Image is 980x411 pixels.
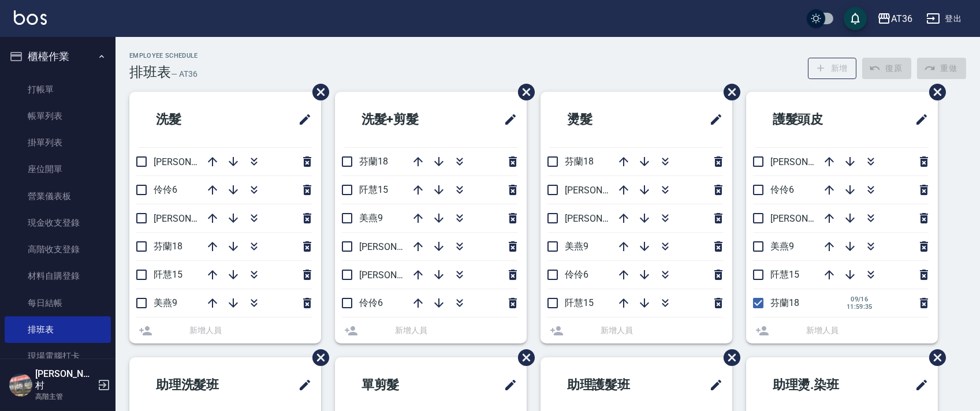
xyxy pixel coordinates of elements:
[344,99,466,140] h2: 洗髮+剪髮
[5,263,111,289] a: 材料自購登錄
[509,75,536,109] span: 刪除班表
[497,371,517,399] span: 修改班表的標題
[139,364,263,406] h2: 助理洗髮班
[770,184,794,195] span: 伶伶6
[770,241,794,252] span: 美燕9
[154,156,233,167] span: [PERSON_NAME]16
[921,341,948,375] span: 刪除班表
[565,156,594,167] span: 芬蘭18
[359,297,383,308] span: 伶伶6
[5,316,111,343] a: 排班表
[359,184,388,195] span: 阡慧15
[5,42,111,72] button: 櫃檯作業
[5,129,111,156] a: 掛單列表
[5,236,111,263] a: 高階收支登錄
[565,241,588,252] span: 美燕9
[755,99,874,140] h2: 護髮頭皮
[5,76,111,103] a: 打帳單
[359,241,439,252] span: [PERSON_NAME]11
[291,106,312,133] span: 修改班表的標題
[770,297,799,308] span: 芬蘭18
[770,269,799,280] span: 阡慧15
[5,156,111,182] a: 座位開單
[154,184,177,195] span: 伶伶6
[154,213,233,224] span: [PERSON_NAME]11
[154,297,177,308] span: 美燕9
[565,185,644,196] span: [PERSON_NAME]16
[359,270,439,281] span: [PERSON_NAME]16
[291,371,312,399] span: 修改班表的標題
[715,341,742,375] span: 刪除班表
[359,212,383,223] span: 美燕9
[129,52,198,59] h2: Employee Schedule
[9,373,32,397] img: Person
[304,75,331,109] span: 刪除班表
[129,64,171,80] h3: 排班表
[154,269,182,280] span: 阡慧15
[702,106,723,133] span: 修改班表的標題
[35,368,94,391] h5: [PERSON_NAME]村
[509,341,536,375] span: 刪除班表
[565,213,644,224] span: [PERSON_NAME]11
[922,8,966,29] button: 登出
[35,391,94,402] p: 高階主管
[908,106,929,133] span: 修改班表的標題
[497,106,517,133] span: 修改班表的標題
[304,341,331,375] span: 刪除班表
[908,371,929,399] span: 修改班表的標題
[565,269,588,280] span: 伶伶6
[702,371,723,399] span: 修改班表的標題
[565,297,594,308] span: 阡慧15
[5,343,111,369] a: 現場電腦打卡
[873,7,917,31] button: AT36
[715,75,742,109] span: 刪除班表
[847,296,873,303] span: 09/16
[5,290,111,316] a: 每日結帳
[891,12,912,26] div: AT36
[344,364,457,406] h2: 單剪髮
[550,99,656,140] h2: 燙髮
[359,156,388,167] span: 芬蘭18
[550,364,675,406] h2: 助理護髮班
[5,183,111,210] a: 營業儀表板
[770,156,850,167] span: [PERSON_NAME]16
[770,213,850,224] span: [PERSON_NAME]11
[14,10,47,25] img: Logo
[171,68,198,80] h6: — AT36
[844,7,867,30] button: save
[5,210,111,236] a: 現金收支登錄
[921,75,948,109] span: 刪除班表
[154,241,182,252] span: 芬蘭18
[139,99,245,140] h2: 洗髮
[847,303,873,311] span: 11:59:35
[5,103,111,129] a: 帳單列表
[755,364,882,406] h2: 助理燙.染班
